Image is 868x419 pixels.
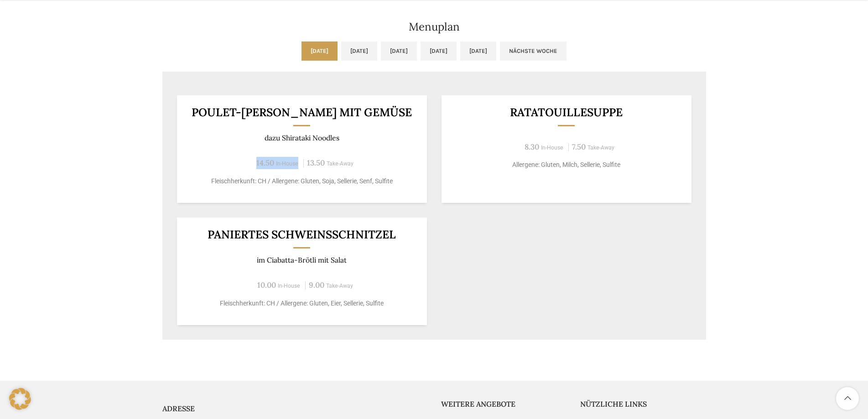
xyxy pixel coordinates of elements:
[500,41,567,61] a: Nächste Woche
[188,176,416,186] p: Fleischherkunft: CH / Allergene: Gluten, Soja, Sellerie, Senf, Sulfite
[525,142,539,152] span: 8.30
[257,280,276,290] span: 10.00
[307,158,325,168] span: 13.50
[301,41,338,61] a: [DATE]
[188,107,416,118] h3: POULET-[PERSON_NAME] MIT GEMÜSE
[452,160,680,170] p: Allergene: Gluten, Milch, Sellerie, Sulfite
[587,145,614,151] span: Take-Away
[278,283,300,289] span: In-House
[309,280,324,290] span: 9.00
[341,41,377,61] a: [DATE]
[460,41,496,61] a: [DATE]
[327,160,353,167] span: Take-Away
[188,229,416,240] h3: Paniertes Schweinsschnitzel
[580,399,706,409] h5: Nützliche Links
[541,145,563,151] span: In-House
[836,387,859,410] a: Scroll to top button
[421,41,457,61] a: [DATE]
[572,142,586,152] span: 7.50
[188,299,416,308] p: Fleischherkunft: CH / Allergene: Gluten, Eier, Sellerie, Sulfite
[452,107,680,118] h3: Ratatouillesuppe
[381,41,417,61] a: [DATE]
[256,158,274,168] span: 14.50
[188,256,416,264] p: im Ciabatta-Brötli mit Salat
[162,404,195,413] span: ADRESSE
[188,134,416,142] p: dazu Shirataki Noodles
[276,160,298,167] span: In-House
[162,21,706,32] h2: Menuplan
[441,399,567,409] h5: Weitere Angebote
[326,283,353,289] span: Take-Away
